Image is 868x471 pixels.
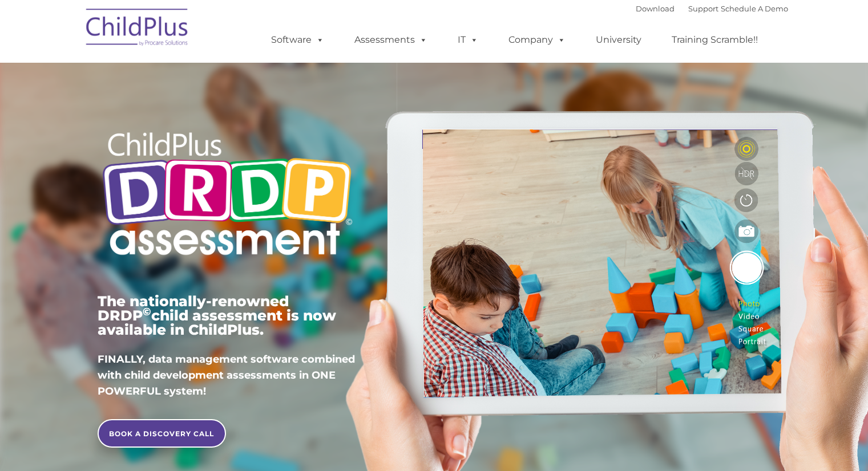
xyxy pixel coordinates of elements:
[98,117,357,274] img: Copyright - DRDP Logo Light
[688,4,718,13] a: Support
[660,29,769,51] a: Training Scramble!!
[446,29,490,51] a: IT
[98,293,336,338] span: The nationally-renowned DRDP child assessment is now available in ChildPlus.
[98,353,355,397] span: FINALLY, data management software combined with child development assessments in ONE POWERFUL sys...
[143,305,151,318] sup: ©
[636,4,675,13] a: Download
[343,29,439,51] a: Assessments
[497,29,577,51] a: Company
[98,419,226,448] a: BOOK A DISCOVERY CALL
[636,4,788,13] font: |
[721,4,788,13] a: Schedule A Demo
[80,1,195,58] img: ChildPlus by Procare Solutions
[584,29,653,51] a: University
[260,29,336,51] a: Software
